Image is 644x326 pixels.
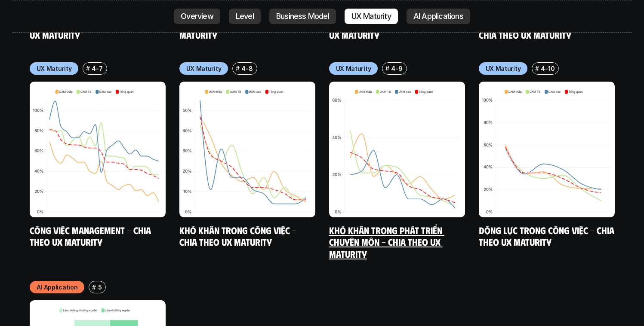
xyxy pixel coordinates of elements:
[186,64,222,73] p: UX Maturity
[351,12,391,21] p: UX Maturity
[391,64,402,73] p: 4-9
[413,12,463,21] p: AI Applications
[329,224,444,259] a: Khó khăn trong phát triển chuyên môn - Chia theo UX Maturity
[30,224,153,248] a: Công việc Management - Chia theo UX maturity
[236,65,240,71] h6: #
[336,64,371,73] p: UX Maturity
[181,12,213,21] p: Overview
[479,224,616,248] a: Động lực trong công việc - Chia theo UX Maturity
[535,65,539,71] h6: #
[86,65,90,71] h6: #
[345,9,398,24] a: UX Maturity
[229,9,261,24] a: Level
[236,12,254,21] p: Level
[98,283,102,292] p: 5
[269,9,336,24] a: Business Model
[37,64,72,73] p: UX Maturity
[241,64,253,73] p: 4-8
[385,65,389,71] h6: #
[174,9,220,24] a: Overview
[541,64,555,73] p: 4-10
[37,283,78,292] p: AI Application
[92,64,102,73] p: 4-7
[486,64,521,73] p: UX Maturity
[92,284,96,290] h6: #
[179,224,299,248] a: Khó khăn trong công việc - Chia theo UX Maturity
[276,12,329,21] p: Business Model
[407,9,470,24] a: AI Applications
